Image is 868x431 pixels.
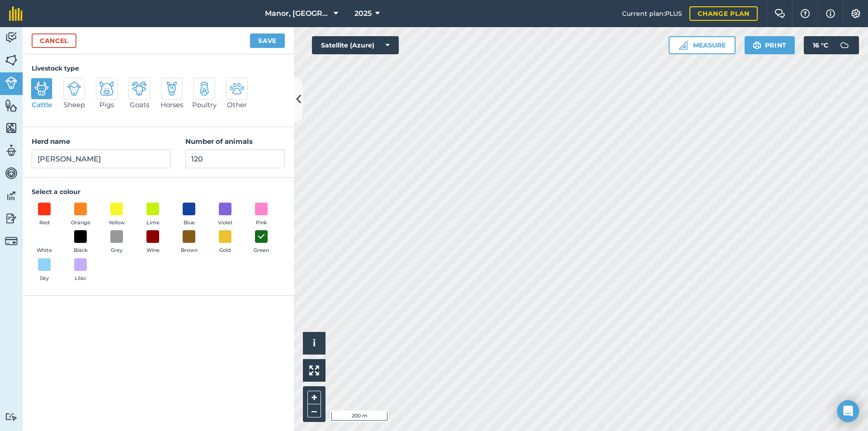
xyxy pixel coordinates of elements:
[826,8,835,19] img: svg+xml;base64,PHN2ZyB4bWxucz0iaHR0cDovL3d3dy53My5vcmcvMjAwMC9zdmciIHdpZHRoPSIxNyIgaGVpZ2h0PSIxNy...
[99,81,114,96] img: svg+xml;base64,PD94bWwgdmVyc2lvbj0iMS4wIiBlbmNvZGluZz0idXRmLTgiPz4KPCEtLSBHZW5lcmF0b3I6IEFkb2JlIE...
[804,36,859,54] button: 16 °C
[181,246,198,255] span: Brown
[184,219,195,227] span: Blue
[249,203,274,227] button: Pink
[40,275,49,283] span: Sky
[130,99,149,110] span: Goats
[32,188,80,196] strong: Select a colour
[68,203,93,227] button: Orange
[312,36,399,54] button: Satellite (Azure)
[689,6,758,21] a: Change plan
[9,6,23,21] img: fieldmargin Logo
[212,230,238,255] button: Gold
[813,36,828,54] span: 16 ° C
[67,81,81,96] img: svg+xml;base64,PD94bWwgdmVyc2lvbj0iMS4wIiBlbmNvZGluZz0idXRmLTgiPz4KPCEtLSBHZW5lcmF0b3I6IEFkb2JlIE...
[104,203,129,227] button: Yellow
[669,36,736,54] button: Measure
[256,219,267,227] span: Pink
[622,9,682,19] span: Current plan : PLUS
[37,246,52,255] span: White
[32,137,70,146] strong: Herd name
[99,99,114,110] span: Pigs
[5,235,18,247] img: svg+xml;base64,PD94bWwgdmVyc2lvbj0iMS4wIiBlbmNvZGluZz0idXRmLTgiPz4KPCEtLSBHZW5lcmF0b3I6IEFkb2JlIE...
[837,400,859,422] div: Open Intercom Messenger
[835,36,854,54] img: svg+xml;base64,PD94bWwgdmVyc2lvbj0iMS4wIiBlbmNvZGluZz0idXRmLTgiPz4KPCEtLSBHZW5lcmF0b3I6IEFkb2JlIE...
[354,8,372,19] span: 2025
[230,81,244,96] img: svg+xml;base64,PD94bWwgdmVyc2lvbj0iMS4wIiBlbmNvZGluZz0idXRmLTgiPz4KPCEtLSBHZW5lcmF0b3I6IEFkb2JlIE...
[5,99,18,112] img: svg+xml;base64,PHN2ZyB4bWxucz0iaHR0cDovL3d3dy53My5vcmcvMjAwMC9zdmciIHdpZHRoPSI1NiIgaGVpZ2h0PSI2MC...
[197,81,212,96] img: svg+xml;base64,PD94bWwgdmVyc2lvbj0iMS4wIiBlbmNvZGluZz0idXRmLTgiPz4KPCEtLSBHZW5lcmF0b3I6IEFkb2JlIE...
[68,258,93,283] button: Lilac
[5,76,18,89] img: svg+xml;base64,PD94bWwgdmVyc2lvbj0iMS4wIiBlbmNvZGluZz0idXRmLTgiPz4KPCEtLSBHZW5lcmF0b3I6IEFkb2JlIE...
[307,404,321,417] button: –
[146,219,160,227] span: Lime
[176,230,202,255] button: Brown
[32,99,52,110] span: Cattle
[254,246,269,255] span: Green
[185,137,253,146] strong: Number of animals
[34,81,49,96] img: svg+xml;base64,PD94bWwgdmVyc2lvbj0iMS4wIiBlbmNvZGluZz0idXRmLTgiPz4KPCEtLSBHZW5lcmF0b3I6IEFkb2JlIE...
[160,99,183,110] span: Horses
[32,63,285,73] h4: Livestock type
[5,144,18,157] img: svg+xml;base64,PD94bWwgdmVyc2lvbj0iMS4wIiBlbmNvZGluZz0idXRmLTgiPz4KPCEtLSBHZW5lcmF0b3I6IEFkb2JlIE...
[5,121,18,135] img: svg+xml;base64,PHN2ZyB4bWxucz0iaHR0cDovL3d3dy53My5vcmcvMjAwMC9zdmciIHdpZHRoPSI1NiIgaGVpZ2h0PSI2MC...
[132,81,146,96] img: svg+xml;base64,PD94bWwgdmVyc2lvbj0iMS4wIiBlbmNvZGluZz0idXRmLTgiPz4KPCEtLSBHZW5lcmF0b3I6IEFkb2JlIE...
[74,246,88,255] span: Black
[219,246,231,255] span: Gold
[111,246,123,255] span: Grey
[192,99,217,110] span: Poultry
[249,230,274,255] button: Green
[5,166,18,180] img: svg+xml;base64,PD94bWwgdmVyc2lvbj0iMS4wIiBlbmNvZGluZz0idXRmLTgiPz4KPCEtLSBHZW5lcmF0b3I6IEFkb2JlIE...
[753,40,761,51] img: svg+xml;base64,PHN2ZyB4bWxucz0iaHR0cDovL3d3dy53My5vcmcvMjAwMC9zdmciIHdpZHRoPSIxOSIgaGVpZ2h0PSIyNC...
[309,365,319,375] img: Four arrows, one pointing top left, one top right, one bottom right and the last bottom left
[679,41,688,50] img: Ruler icon
[71,219,90,227] span: Orange
[5,31,18,44] img: svg+xml;base64,PD94bWwgdmVyc2lvbj0iMS4wIiBlbmNvZGluZz0idXRmLTgiPz4KPCEtLSBHZW5lcmF0b3I6IEFkb2JlIE...
[265,8,330,19] span: Manor, [GEOGRAPHIC_DATA], [GEOGRAPHIC_DATA]
[32,33,76,48] a: Cancel
[745,36,795,54] button: Print
[146,246,160,255] span: Wine
[303,332,325,355] button: i
[32,230,57,255] button: White
[39,219,50,227] span: Red
[140,230,165,255] button: Wine
[165,81,179,96] img: svg+xml;base64,PD94bWwgdmVyc2lvbj0iMS4wIiBlbmNvZGluZz0idXRmLTgiPz4KPCEtLSBHZW5lcmF0b3I6IEFkb2JlIE...
[104,230,129,255] button: Grey
[257,231,265,242] img: svg+xml;base64,PHN2ZyB4bWxucz0iaHR0cDovL3d3dy53My5vcmcvMjAwMC9zdmciIHdpZHRoPSIxOCIgaGVpZ2h0PSIyNC...
[75,275,86,283] span: Lilac
[5,412,18,421] img: svg+xml;base64,PD94bWwgdmVyc2lvbj0iMS4wIiBlbmNvZGluZz0idXRmLTgiPz4KPCEtLSBHZW5lcmF0b3I6IEFkb2JlIE...
[176,203,202,227] button: Blue
[5,53,18,67] img: svg+xml;base64,PHN2ZyB4bWxucz0iaHR0cDovL3d3dy53My5vcmcvMjAwMC9zdmciIHdpZHRoPSI1NiIgaGVpZ2h0PSI2MC...
[108,219,125,227] span: Yellow
[140,203,165,227] button: Lime
[68,230,93,255] button: Black
[800,9,811,18] img: A question mark icon
[313,337,316,349] span: i
[307,391,321,404] button: +
[850,9,861,18] img: A cog icon
[32,203,57,227] button: Red
[5,189,18,203] img: svg+xml;base64,PD94bWwgdmVyc2lvbj0iMS4wIiBlbmNvZGluZz0idXRmLTgiPz4KPCEtLSBHZW5lcmF0b3I6IEFkb2JlIE...
[212,203,238,227] button: Violet
[64,99,85,110] span: Sheep
[218,219,233,227] span: Violet
[227,99,247,110] span: Other
[774,9,785,18] img: Two speech bubbles overlapping with the left bubble in the forefront
[32,258,57,283] button: Sky
[5,212,18,225] img: svg+xml;base64,PD94bWwgdmVyc2lvbj0iMS4wIiBlbmNvZGluZz0idXRmLTgiPz4KPCEtLSBHZW5lcmF0b3I6IEFkb2JlIE...
[250,33,285,48] button: Save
